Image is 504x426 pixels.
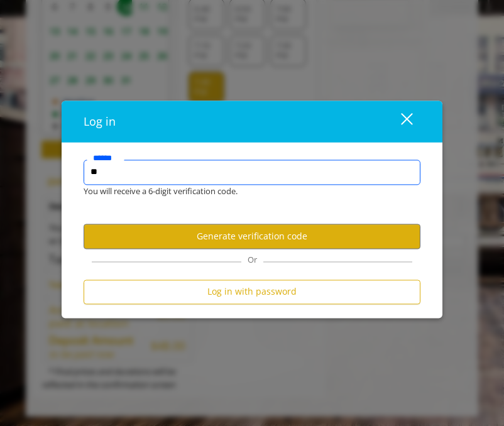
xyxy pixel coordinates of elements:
[84,280,420,304] button: Log in with password
[74,185,411,198] div: You will receive a 6-digit verification code.
[241,254,263,265] span: Or
[84,224,420,249] button: Generate verification code
[386,112,412,131] div: close dialog
[84,114,116,129] span: Log in
[378,109,420,134] button: close dialog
